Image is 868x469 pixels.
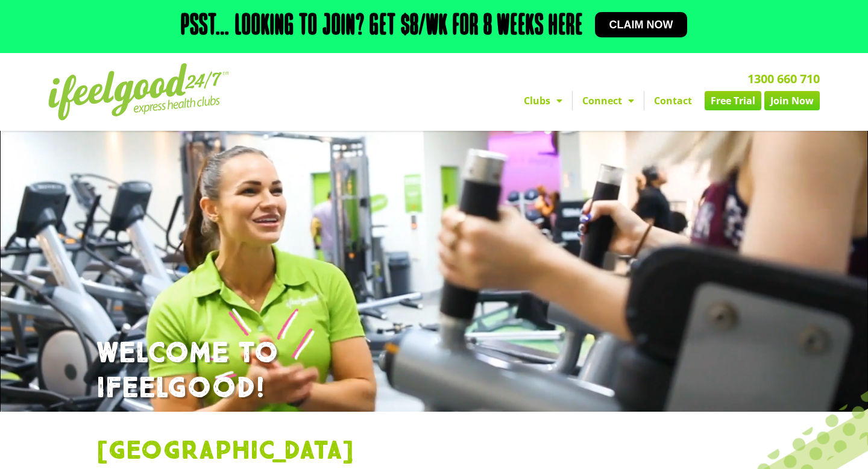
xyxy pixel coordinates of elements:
[595,12,688,37] a: Claim now
[96,436,772,467] h1: [GEOGRAPHIC_DATA]
[609,19,673,30] span: Claim now
[705,91,761,110] a: Free Trial
[747,71,820,87] a: 1300 660 710
[644,91,702,110] a: Contact
[514,91,572,110] a: Clubs
[573,91,644,110] a: Connect
[96,336,772,406] h1: WELCOME TO IFEELGOOD!
[181,12,583,41] h2: Psst… Looking to join? Get $8/wk for 8 weeks here
[322,91,820,110] nav: Menu
[764,91,820,110] a: Join Now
